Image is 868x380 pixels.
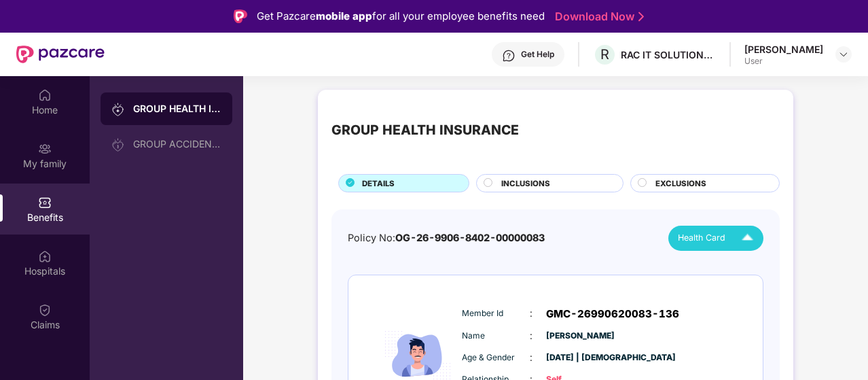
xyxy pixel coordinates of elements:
[348,230,545,246] div: Policy No:
[546,306,679,322] span: GMC-26990620083-136
[316,10,372,22] strong: mobile app
[462,307,530,320] span: Member Id
[668,226,763,251] button: Health Card
[501,177,550,190] span: INCLUSIONS
[621,48,716,61] div: RAC IT SOLUTIONS PRIVATE LIMITED
[257,8,545,24] div: Get Pazcare for all your employee benefits need
[655,177,706,190] span: EXCLUSIONS
[234,10,247,23] img: Logo
[744,56,823,67] div: User
[736,226,759,250] img: Icuh8uwCUCF+XjCZyLQsAKiDCM9HiE6CMYmKQaPGkZKaA32CAAACiQcFBJY0IsAAAAASUVORK5CYII=
[38,303,52,317] img: svg+xml;base64,PHN2ZyBpZD0iQ2xhaW0iIHhtbG5zPSJodHRwOi8vd3d3LnczLm9yZy8yMDAwL3N2ZyIgd2lkdGg9IjIwIi...
[38,196,52,209] img: svg+xml;base64,PHN2ZyBpZD0iQmVuZWZpdHMiIHhtbG5zPSJodHRwOi8vd3d3LnczLm9yZy8yMDAwL3N2ZyIgd2lkdGg9Ij...
[331,120,519,141] div: GROUP HEALTH INSURANCE
[38,88,52,102] img: svg+xml;base64,PHN2ZyBpZD0iSG9tZSIgeG1sbnM9Imh0dHA6Ly93d3cudzMub3JnLzIwMDAvc3ZnIiB3aWR0aD0iMjAiIG...
[744,43,823,56] div: [PERSON_NAME]
[521,49,554,60] div: Get Help
[546,351,614,364] span: [DATE] | [DEMOGRAPHIC_DATA]
[395,232,545,243] span: OG-26-9906-8402-00000083
[133,139,221,150] div: GROUP ACCIDENTAL INSURANCE
[38,249,52,263] img: svg+xml;base64,PHN2ZyBpZD0iSG9zcGl0YWxzIiB4bWxucz0iaHR0cDovL3d3dy53My5vcmcvMjAwMC9zdmciIHdpZHRoPS...
[546,330,614,343] span: [PERSON_NAME]
[462,330,530,343] span: Name
[530,350,532,365] span: :
[362,177,395,190] span: DETAILS
[600,46,609,63] span: R
[530,328,532,343] span: :
[555,10,640,24] a: Download Now
[530,306,532,321] span: :
[38,142,52,156] img: svg+xml;base64,PHN2ZyB3aWR0aD0iMjAiIGhlaWdodD0iMjAiIHZpZXdCb3g9IjAgMCAyMCAyMCIgZmlsbD0ibm9uZSIgeG...
[111,138,125,152] img: svg+xml;base64,PHN2ZyB3aWR0aD0iMjAiIGhlaWdodD0iMjAiIHZpZXdCb3g9IjAgMCAyMCAyMCIgZmlsbD0ibm9uZSIgeG...
[838,49,849,60] img: svg+xml;base64,PHN2ZyBpZD0iRHJvcGRvd24tMzJ4MzIiIHhtbG5zPSJodHRwOi8vd3d3LnczLm9yZy8yMDAwL3N2ZyIgd2...
[111,103,125,116] img: svg+xml;base64,PHN2ZyB3aWR0aD0iMjAiIGhlaWdodD0iMjAiIHZpZXdCb3g9IjAgMCAyMCAyMCIgZmlsbD0ibm9uZSIgeG...
[16,46,105,63] img: New Pazcare Logo
[133,102,221,116] div: GROUP HEALTH INSURANCE
[678,231,725,245] span: Health Card
[502,49,516,63] img: svg+xml;base64,PHN2ZyBpZD0iSGVscC0zMngzMiIgeG1sbnM9Imh0dHA6Ly93d3cudzMub3JnLzIwMDAvc3ZnIiB3aWR0aD...
[462,351,530,364] span: Age & Gender
[638,10,644,24] img: Stroke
